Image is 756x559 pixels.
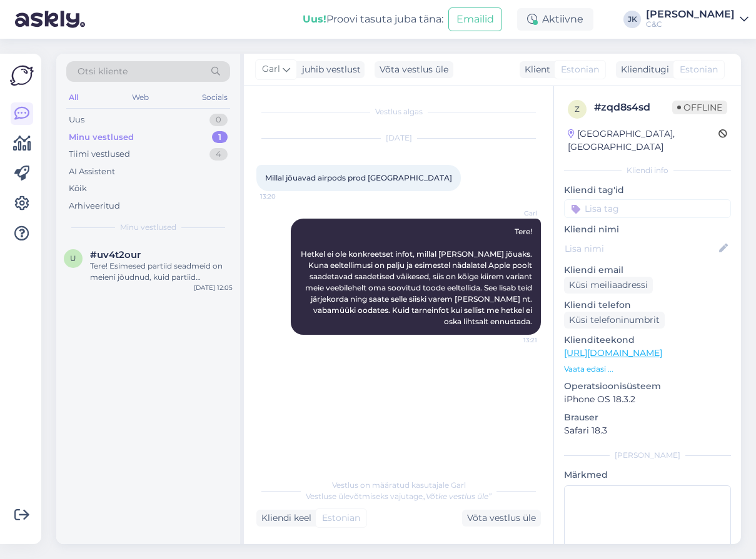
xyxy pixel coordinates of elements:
[120,222,176,233] span: Minu vestlused
[561,63,599,76] span: Estonian
[575,104,580,114] span: z
[564,468,731,482] p: Märkmed
[564,364,731,375] p: Vaata edasi ...
[490,209,537,218] span: Garl
[301,227,534,326] span: Tere! Hetkel ei ole konkreetset infot, millal [PERSON_NAME] jõuaks. Kuna eeltellimusi on palju ja...
[462,510,541,527] div: Võta vestlus üle
[69,166,115,178] div: AI Assistent
[564,424,731,437] p: Safari 18.3
[564,165,731,176] div: Kliendi info
[680,63,718,76] span: Estonian
[199,89,230,106] div: Socials
[322,512,360,525] span: Estonian
[332,480,466,490] span: Vestlus on määratud kasutajale Garl
[209,114,228,126] div: 0
[564,450,731,461] div: [PERSON_NAME]
[564,393,731,406] p: iPhone OS 18.3.2
[78,65,128,78] span: Otsi kliente
[646,19,735,29] div: C&C
[69,200,120,212] div: Arhiveeritud
[256,132,541,144] div: [DATE]
[564,199,731,218] input: Lisa tag
[564,277,653,294] div: Küsi meiliaadressi
[306,492,491,501] span: Vestluse ülevõtmiseks vajutage
[564,312,665,329] div: Küsi telefoninumbrit
[256,512,311,525] div: Kliendi keel
[256,106,541,117] div: Vestlus algas
[564,264,731,277] p: Kliendi email
[375,61,453,78] div: Võta vestlus üle
[69,131,134,144] div: Minu vestlused
[490,335,537,345] span: 13:21
[564,380,731,393] p: Operatsioonisüsteem
[212,131,228,144] div: 1
[303,12,443,27] div: Proovi tasuta juba täna:
[672,101,727,114] span: Offline
[69,182,87,195] div: Kõik
[90,260,233,283] div: Tere! Esimesed partiid seadmeid on meieni jõudnud, kuid partiid sisaldavad endiselt [PERSON_NAME]...
[423,492,491,501] i: „Võtke vestlus üle”
[69,148,130,161] div: Tiimi vestlused
[564,334,731,347] p: Klienditeekond
[262,62,280,76] span: Garl
[623,11,641,28] div: JK
[70,254,76,263] span: u
[209,148,228,161] div: 4
[594,100,672,115] div: # zqd8s4sd
[297,63,361,76] div: juhib vestlust
[616,63,669,76] div: Klienditugi
[10,64,34,87] img: Askly Logo
[646,9,735,19] div: [PERSON_NAME]
[564,299,731,312] p: Kliendi telefon
[564,411,731,424] p: Brauser
[564,347,662,359] a: [URL][DOMAIN_NAME]
[303,13,326,25] b: Uus!
[265,173,452,182] span: Millal jõuavad airpods prod [GEOGRAPHIC_DATA]
[568,127,718,154] div: [GEOGRAPHIC_DATA], [GEOGRAPHIC_DATA]
[260,192,307,201] span: 13:20
[69,114,84,126] div: Uus
[646,9,748,29] a: [PERSON_NAME]C&C
[564,223,731,236] p: Kliendi nimi
[564,184,731,197] p: Kliendi tag'id
[129,89,151,106] div: Web
[517,8,593,31] div: Aktiivne
[565,242,717,255] input: Lisa nimi
[520,63,550,76] div: Klient
[448,7,502,31] button: Emailid
[90,249,141,260] span: #uv4t2our
[66,89,81,106] div: All
[194,283,233,292] div: [DATE] 12:05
